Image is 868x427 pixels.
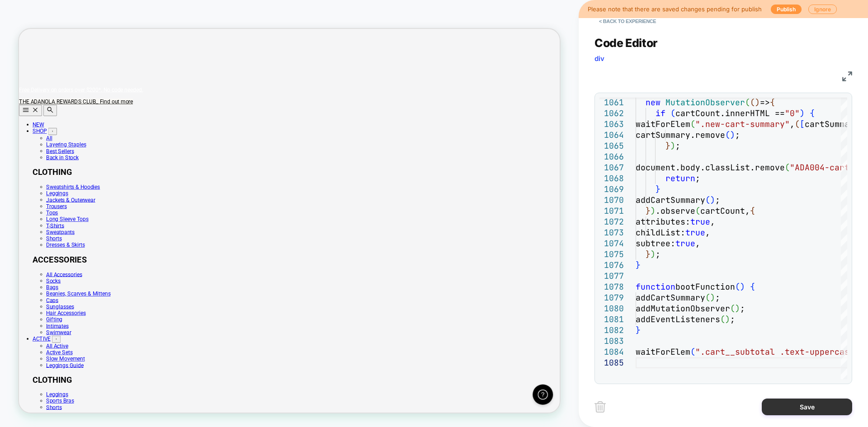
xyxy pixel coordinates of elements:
[636,130,725,140] span: cartSummary.remove
[750,97,755,108] span: (
[646,97,660,108] span: new
[790,119,795,129] span: ,
[36,232,64,241] a: Trousers
[36,332,56,340] a: Socks
[36,241,52,249] a: Tops
[800,119,805,129] span: [
[36,284,88,292] a: Dresses & Skirts
[599,216,624,227] div: 1072
[685,227,705,238] span: true
[594,401,606,413] img: delete
[599,108,624,119] div: 1062
[651,249,656,259] span: )
[599,347,624,357] div: 1084
[599,227,624,238] div: 1073
[725,314,730,324] span: )
[760,97,770,108] span: =>
[599,314,624,325] div: 1081
[594,14,660,28] button: < Back to experience
[710,216,715,227] span: ,
[715,195,720,205] span: ;
[36,275,57,284] a: Shorts
[710,195,715,205] span: )
[710,292,715,303] span: )
[705,227,710,238] span: ,
[599,162,624,173] div: 1067
[675,108,785,118] span: cartCount.innerHTML ==
[808,5,837,14] button: Ignore
[599,325,624,336] div: 1082
[745,97,750,108] span: (
[695,119,790,129] span: ".new-cart-summary"
[740,282,745,292] span: )
[599,238,624,249] div: 1074
[735,282,740,292] span: (
[665,141,670,151] span: }
[842,71,852,81] img: fullscreen
[636,227,685,238] span: childList:
[636,195,705,205] span: addCartSummary
[599,336,624,347] div: 1083
[636,325,641,335] span: }
[690,119,695,129] span: (
[36,366,73,375] a: Sunglasses
[725,130,730,140] span: (
[36,141,44,150] a: All
[785,162,790,173] span: (
[750,206,755,216] span: {
[750,282,755,292] span: {
[36,215,66,224] a: Leggings
[670,141,675,151] span: )
[762,399,852,415] button: Save
[36,224,102,232] a: Jackets & Outerwear
[795,119,800,129] span: (
[636,282,675,292] span: function
[665,97,745,108] span: MutationObserver
[36,340,52,349] a: Bags
[636,260,641,270] span: }
[656,184,660,194] span: }
[675,238,695,249] span: true
[594,54,604,63] span: div
[599,173,624,184] div: 1068
[599,206,624,216] div: 1071
[18,301,721,314] h2: ACCESSORIES
[36,159,73,167] a: Best Sellers
[730,314,735,324] span: ;
[636,216,690,227] span: attributes:
[665,173,695,183] span: return
[599,292,624,303] div: 1079
[599,151,624,162] div: 1066
[599,282,624,292] div: 1078
[670,108,675,118] span: (
[36,249,93,258] a: Long Sleeve Tops
[770,97,775,108] span: {
[800,108,805,118] span: )
[700,206,750,216] span: cartCount,
[636,119,690,129] span: waitForElem
[705,292,710,303] span: (
[36,150,90,159] a: Layering Staples
[695,238,700,249] span: ,
[18,185,721,197] h2: CLOTHING
[705,195,710,205] span: (
[690,347,695,357] span: (
[599,130,624,141] div: 1064
[790,162,854,173] span: "ADA004-cart"
[18,409,42,418] a: ACTIVE
[646,249,651,259] span: }
[599,260,624,271] div: 1076
[695,206,700,216] span: (
[675,282,735,292] span: bootFunction
[36,267,74,275] a: Sweatpants
[646,206,651,216] span: }
[599,195,624,206] div: 1070
[740,303,745,314] span: ;
[675,141,680,151] span: ;
[730,303,735,314] span: (
[720,314,725,324] span: (
[599,249,624,260] div: 1075
[805,119,859,129] span: cartSummary
[599,357,624,368] div: 1085
[735,303,740,314] span: )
